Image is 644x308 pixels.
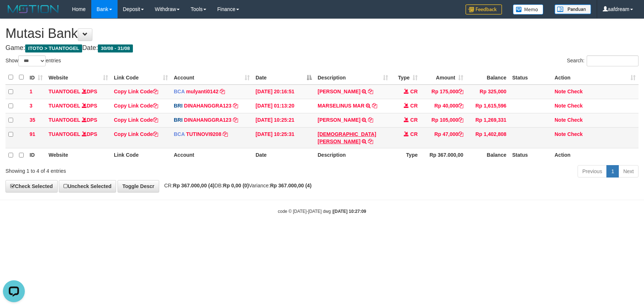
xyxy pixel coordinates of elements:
[253,113,315,127] td: [DATE] 10:25:21
[458,103,463,109] a: Copy Rp 40,000 to clipboard
[466,85,509,99] td: Rp 325,000
[5,55,61,66] label: Show entries
[223,131,228,137] a: Copy TUTINOVI9208 to clipboard
[555,131,566,137] a: Note
[421,127,466,148] td: Rp 47,000
[368,139,373,144] a: Copy MUHAMMAD NAZ to clipboard
[465,4,502,15] img: Feedback.jpg
[509,70,552,85] th: Status
[458,131,463,137] a: Copy Rp 47,000 to clipboard
[184,103,231,109] a: DINAHANGGRA123
[111,148,171,162] th: Link Code
[466,113,509,127] td: Rp 1,269,331
[5,164,263,175] div: Showing 1 to 4 of 4 entries
[421,70,466,85] th: Amount: activate to sort column ascending
[410,103,418,109] span: CR
[253,127,315,148] td: [DATE] 10:25:31
[421,148,466,162] th: Rp 367.000,00
[421,99,466,113] td: Rp 40,000
[410,89,418,94] span: CR
[253,85,315,99] td: [DATE] 20:16:51
[46,148,111,162] th: Website
[30,89,32,94] span: 1
[567,117,583,123] a: Check
[171,70,253,85] th: Account: activate to sort column ascending
[18,55,46,66] select: Showentries
[233,117,238,123] a: Copy DINAHANGGRA123 to clipboard
[421,85,466,99] td: Rp 175,000
[555,89,566,94] a: Note
[3,3,25,25] button: Open LiveChat chat widget
[118,180,159,192] a: Toggle Descr
[410,131,418,137] span: CR
[49,103,80,109] a: TUANTOGEL
[270,183,312,188] strong: Rp 367.000,00 (4)
[587,55,639,66] input: Search:
[186,131,221,137] a: TUTINOVI9208
[606,165,619,178] a: 1
[161,183,312,188] span: CR: DB: Variance:
[315,148,391,162] th: Description
[391,148,421,162] th: Type
[30,131,35,137] span: 91
[466,127,509,148] td: Rp 1,402,808
[5,26,639,41] h1: Mutasi Bank
[253,99,315,113] td: [DATE] 01:13:20
[552,70,639,85] th: Action: activate to sort column ascending
[184,117,231,123] a: DINAHANGGRA123
[46,113,111,127] td: DPS
[30,103,32,109] span: 3
[98,44,133,52] span: 30/08 - 31/08
[46,70,111,85] th: Website: activate to sort column ascending
[223,183,249,188] strong: Rp 0,00 (0)
[27,148,46,162] th: ID
[253,148,315,162] th: Date
[318,117,360,123] a: [PERSON_NAME]
[173,183,215,188] strong: Rp 367.000,00 (4)
[368,89,373,94] a: Copy JAJA JAHURI to clipboard
[114,131,158,137] a: Copy Link Code
[466,99,509,113] td: Rp 1,615,596
[174,89,185,94] span: BCA
[315,70,391,85] th: Description: activate to sort column ascending
[421,113,466,127] td: Rp 105,000
[333,209,366,214] strong: [DATE] 10:27:09
[318,89,360,94] a: [PERSON_NAME]
[567,89,583,94] a: Check
[114,117,158,123] a: Copy Link Code
[220,89,225,94] a: Copy mulyanti0142 to clipboard
[618,165,639,178] a: Next
[111,70,171,85] th: Link Code: activate to sort column ascending
[233,103,238,109] a: Copy DINAHANGGRA123 to clipboard
[46,127,111,148] td: DPS
[552,148,639,162] th: Action
[30,117,35,123] span: 35
[567,103,583,109] a: Check
[555,4,591,14] img: panduan.png
[253,70,315,85] th: Date: activate to sort column descending
[278,209,366,214] small: code © [DATE]-[DATE] dwg |
[25,44,82,52] span: ITOTO > TUANTOGEL
[567,55,639,66] label: Search:
[318,103,364,109] a: MARSELINUS MAR
[318,131,376,144] a: [DEMOGRAPHIC_DATA][PERSON_NAME]
[368,117,373,123] a: Copy ABRAM JIMMY GI to clipboard
[46,99,111,113] td: DPS
[171,148,253,162] th: Account
[466,148,509,162] th: Balance
[567,131,583,137] a: Check
[114,103,158,109] a: Copy Link Code
[27,70,46,85] th: ID: activate to sort column ascending
[174,103,183,109] span: BRI
[555,103,566,109] a: Note
[5,4,61,15] img: MOTION_logo.png
[513,4,544,15] img: Button%20Memo.svg
[174,131,185,137] span: BCA
[5,180,58,192] a: Check Selected
[578,165,607,178] a: Previous
[509,148,552,162] th: Status
[59,180,116,192] a: Uncheck Selected
[372,103,377,109] a: Copy MARSELINUS MAR to clipboard
[114,89,158,94] a: Copy Link Code
[458,117,463,123] a: Copy Rp 105,000 to clipboard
